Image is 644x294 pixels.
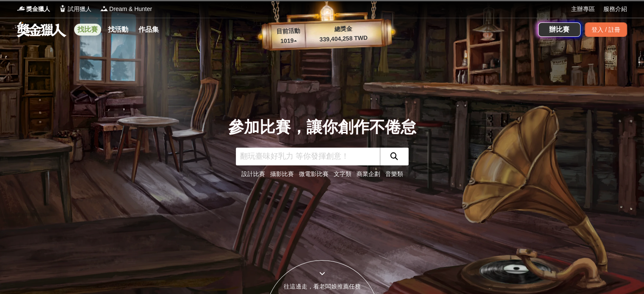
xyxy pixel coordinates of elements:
[105,24,132,36] a: 找活動
[68,5,91,14] span: 試用獵人
[58,5,91,14] a: Logo試用獵人
[305,23,381,35] p: 總獎金
[265,282,379,291] div: 往這邊走，看老闆娘推薦任務
[74,24,101,36] a: 找比賽
[100,4,108,13] img: Logo
[585,22,627,37] div: 登入 / 註冊
[241,170,265,177] a: 設計比賽
[305,33,382,44] p: 339,404,258 TWD
[299,170,329,177] a: 微電影比賽
[26,5,50,14] span: 獎金獵人
[271,36,306,46] p: 1019 ▴
[100,5,152,14] a: LogoDream & Hunter
[385,170,403,177] a: 音樂類
[236,148,380,165] input: 翻玩臺味好乳力 等你發揮創意！
[270,170,294,177] a: 攝影比賽
[135,24,162,36] a: 作品集
[357,170,380,177] a: 商業企劃
[228,115,416,139] div: 參加比賽，讓你創作不倦怠
[271,26,305,36] p: 目前活動
[17,4,25,13] img: Logo
[58,4,67,13] img: Logo
[571,5,595,14] a: 主辦專區
[334,170,351,177] a: 文字類
[603,5,627,14] a: 服務介紹
[109,5,152,14] span: Dream & Hunter
[17,5,50,14] a: Logo獎金獵人
[538,22,580,37] a: 辦比賽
